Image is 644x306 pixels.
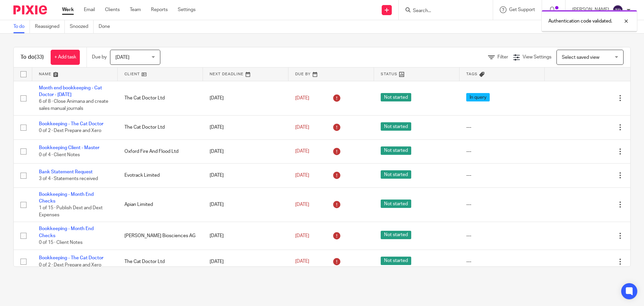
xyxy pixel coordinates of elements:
td: [DATE] [203,116,288,139]
a: Bookkeeping Client - Master [39,145,99,150]
td: The Cat Doctor Ltd [118,81,203,116]
span: (33) [35,54,44,60]
a: Snoozed [70,20,94,33]
a: Reassigned [35,20,65,33]
span: Not started [381,146,411,155]
span: 0 of 15 · Client Notes [39,240,83,245]
td: [DATE] [203,164,288,187]
span: Not started [381,200,411,208]
a: Clients [105,6,120,13]
a: Bank Statement Request [39,170,93,174]
span: [DATE] [295,173,309,178]
span: Not started [381,170,411,179]
span: Select saved view [562,55,599,60]
td: Evotrack Limited [118,164,203,187]
span: 3 of 4 · Statements received [39,176,98,181]
a: Email [84,6,95,13]
span: [DATE] [295,125,309,130]
span: [DATE] [115,55,129,60]
span: 6 of 8 · Close Animana and create sales manual journals [39,99,108,111]
h1: To do [20,54,44,61]
span: Tags [466,72,478,76]
td: [DATE] [203,81,288,116]
span: 0 of 2 · Dext Prepare and Xero [39,263,101,267]
div: --- [466,258,538,265]
span: [DATE] [295,96,309,100]
td: The Cat Doctor Ltd [118,116,203,139]
a: Done [99,20,115,33]
span: [DATE] [295,202,309,207]
p: Authentication code validated. [548,18,612,25]
span: Filter [497,55,508,59]
span: 0 of 2 · Dext Prepare and Xero [39,129,101,133]
p: Due by [92,54,107,60]
td: Apian Limited [118,187,203,222]
span: 0 of 4 · Client Notes [39,152,80,157]
span: In query [466,93,490,101]
div: --- [466,124,538,131]
a: Settings [178,6,196,13]
span: [DATE] [295,259,309,264]
td: Oxford Fire And Flood Ltd [118,139,203,163]
a: Reports [151,6,168,13]
td: [DATE] [203,250,288,273]
td: [DATE] [203,139,288,163]
span: Not started [381,122,411,131]
span: [DATE] [295,149,309,154]
td: [PERSON_NAME] Biosciences AG [118,222,203,250]
span: Not started [381,257,411,265]
td: [DATE] [203,222,288,250]
a: Team [130,6,141,13]
span: View Settings [523,55,551,59]
span: Not started [381,93,411,101]
div: --- [466,148,538,155]
a: Month end bookkeeping - Cat Doctor - [DATE] [39,86,102,97]
span: Not started [381,231,411,239]
div: --- [466,172,538,179]
img: svg%3E [612,5,623,15]
a: To do [13,20,30,33]
a: Bookkeeping - Month End Checks [39,226,94,238]
a: + Add task [51,50,80,65]
div: --- [466,232,538,239]
img: Pixie [13,5,47,14]
a: Bookkeeping - Month End Checks [39,192,94,204]
span: 1 of 15 · Publish Dext and Dext Expenses [39,206,103,217]
a: Bookkeeping - The Cat Doctor [39,122,103,126]
div: --- [466,201,538,208]
a: Work [62,6,74,13]
td: The Cat Doctor Ltd [118,250,203,273]
span: [DATE] [295,233,309,238]
a: Bookkeeping - The Cat Doctor [39,256,103,260]
td: [DATE] [203,187,288,222]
